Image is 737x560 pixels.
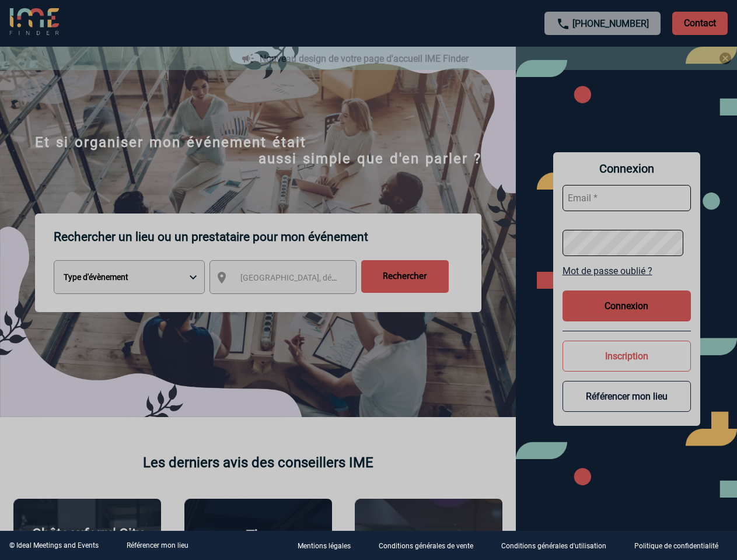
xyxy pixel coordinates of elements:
[288,540,369,551] a: Mentions légales
[379,542,473,551] p: Conditions générales de vente
[634,542,718,551] p: Politique de confidentialité
[625,540,737,551] a: Politique de confidentialité
[369,540,492,551] a: Conditions générales de vente
[298,542,351,551] p: Mentions légales
[492,540,625,551] a: Conditions générales d'utilisation
[9,541,99,549] div: © Ideal Meetings and Events
[501,542,606,551] p: Conditions générales d'utilisation
[127,541,188,549] a: Référencer mon lieu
